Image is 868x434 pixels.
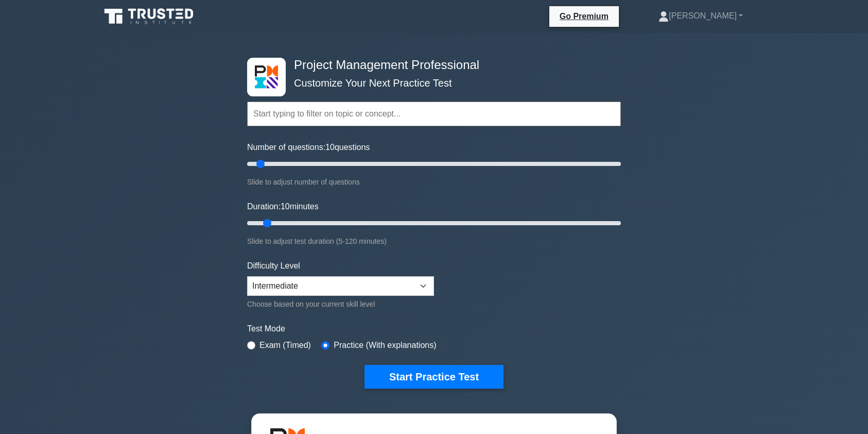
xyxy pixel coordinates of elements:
h4: Project Management Professional [290,58,570,73]
span: 10 [325,143,335,152]
label: Number of questions: questions [247,141,370,154]
span: 10 [281,202,290,211]
button: Start Practice Test [364,365,504,389]
div: Slide to adjust number of questions [247,176,621,188]
label: Test Mode [247,323,621,335]
div: Choose based on your current skill level [247,298,434,310]
label: Difficulty Level [247,260,300,272]
a: [PERSON_NAME] [634,6,768,26]
label: Exam (Timed) [259,339,311,352]
div: Slide to adjust test duration (5-120 minutes) [247,235,621,247]
label: Duration: minutes [247,201,319,213]
a: Go Premium [553,10,615,23]
label: Practice (With explanations) [334,339,436,352]
input: Start typing to filter on topic or concept... [247,102,621,126]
